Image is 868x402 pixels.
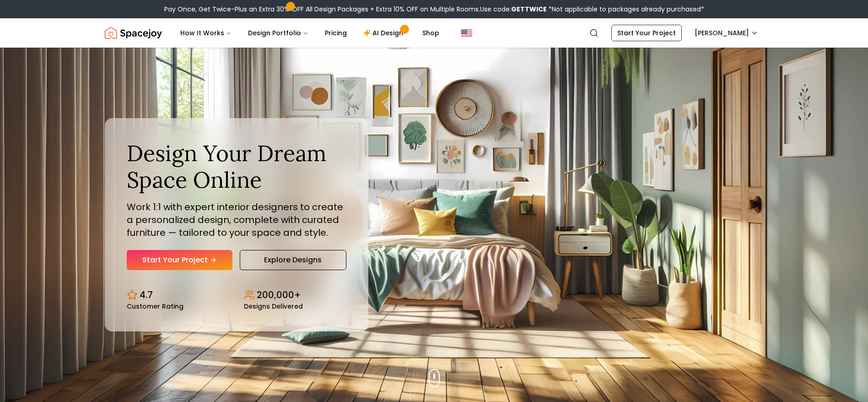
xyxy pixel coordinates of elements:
a: Start Your Project [127,250,232,270]
img: Spacejoy Logo [105,24,162,42]
a: Explore Designs [240,250,346,270]
b: GETTWICE [511,5,547,14]
small: Designs Delivered [244,303,303,310]
p: 4.7 [140,288,153,301]
button: How It Works [173,24,239,42]
div: Design stats [127,281,346,310]
a: AI Design [356,24,413,42]
a: Spacejoy [105,24,162,42]
a: Shop [415,24,447,42]
h1: Design Your Dream Space Online [127,140,346,193]
button: Design Portfolio [241,24,316,42]
span: Use code: [480,5,547,14]
span: *Not applicable to packages already purchased* [547,5,704,14]
nav: Global [105,18,764,48]
a: Pricing [318,24,354,42]
img: United States [461,27,472,38]
button: [PERSON_NAME] [689,25,764,41]
p: Work 1:1 with expert interior designers to create a personalized design, complete with curated fu... [127,201,346,239]
p: 200,000+ [257,288,301,301]
div: Pay Once, Get Twice-Plus an Extra 30% OFF All Design Packages + Extra 10% OFF on Multiple Rooms. [164,5,704,14]
nav: Main [173,24,447,42]
small: Customer Rating [127,303,183,310]
a: Start Your Project [611,25,682,41]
